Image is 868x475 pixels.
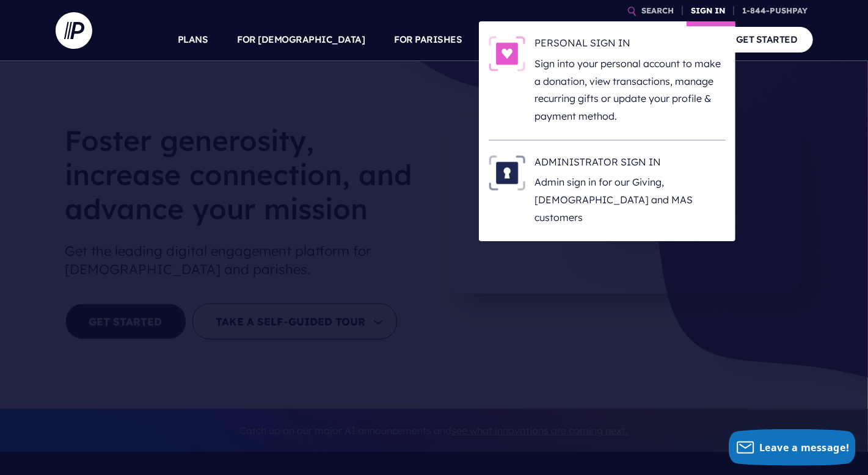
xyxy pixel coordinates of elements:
h6: ADMINISTRATOR SIGN IN [535,155,726,173]
img: PERSONAL SIGN IN - Illustration [489,36,525,71]
a: ADMINISTRATOR SIGN IN - Illustration ADMINISTRATOR SIGN IN Admin sign in for our Giving, [DEMOGRA... [489,155,726,227]
a: PERSONAL SIGN IN - Illustration PERSONAL SIGN IN Sign into your personal account to make a donati... [489,36,726,125]
a: SOLUTIONS [492,18,546,61]
span: Leave a message! [759,441,850,454]
button: Leave a message! [729,429,856,466]
p: Sign into your personal account to make a donation, view transactions, manage recurring gifts or ... [535,55,726,125]
a: EXPLORE [575,18,618,61]
a: COMPANY [647,18,692,61]
a: FOR [DEMOGRAPHIC_DATA] [238,18,365,61]
a: FOR PARISHES [395,18,462,61]
a: GET STARTED [721,27,813,52]
a: PLANS [178,18,208,61]
p: Admin sign in for our Giving, [DEMOGRAPHIC_DATA] and MAS customers [535,173,726,226]
img: ADMINISTRATOR SIGN IN - Illustration [489,155,525,190]
h6: PERSONAL SIGN IN [535,36,726,54]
